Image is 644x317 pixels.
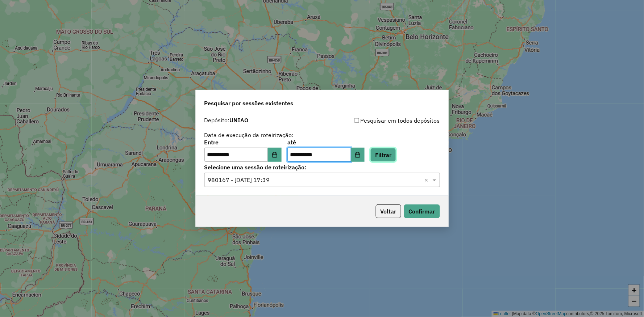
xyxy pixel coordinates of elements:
button: Choose Date [268,148,282,162]
label: Depósito: [204,116,249,124]
strong: UNIAO [230,117,249,124]
div: Pesquisar em todos depósitos [322,116,440,125]
span: Clear all [425,176,431,184]
label: Entre [204,138,282,147]
button: Confirmar [404,204,440,218]
label: Data de execução da roteirização: [204,131,294,139]
label: até [287,138,365,147]
button: Filtrar [370,148,396,162]
button: Voltar [376,204,401,218]
label: Selecione uma sessão de roteirização: [204,163,440,172]
button: Choose Date [351,148,365,162]
span: Pesquisar por sessões existentes [204,99,294,107]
